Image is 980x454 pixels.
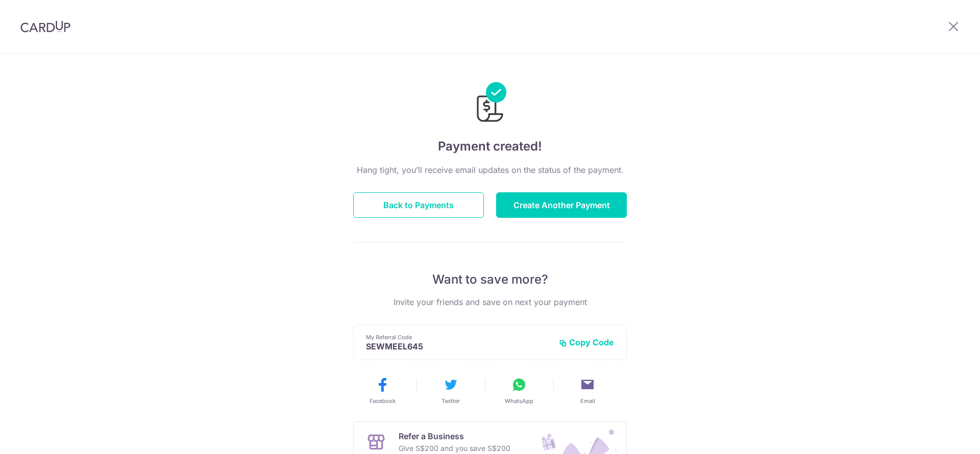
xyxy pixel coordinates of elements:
p: Want to save more? [353,271,627,288]
p: My Referral Code [366,333,551,341]
button: Twitter [421,376,481,405]
p: Refer a Business [399,430,510,442]
span: Twitter [442,397,460,405]
img: Payments [474,82,506,125]
p: Invite your friends and save on next your payment [353,296,627,308]
button: Back to Payments [353,192,484,218]
button: Facebook [352,376,412,405]
button: Copy Code [559,337,614,347]
span: WhatsApp [505,397,533,405]
p: Hang tight, you’ll receive email updates on the status of the payment. [353,164,627,176]
button: WhatsApp [489,376,549,405]
p: SEWMEEL645 [366,341,551,351]
img: CardUp [20,20,70,33]
button: Email [557,376,618,405]
h4: Payment created! [353,137,627,156]
span: Email [580,397,595,405]
span: Facebook [370,397,396,405]
button: Create Another Payment [496,192,627,218]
